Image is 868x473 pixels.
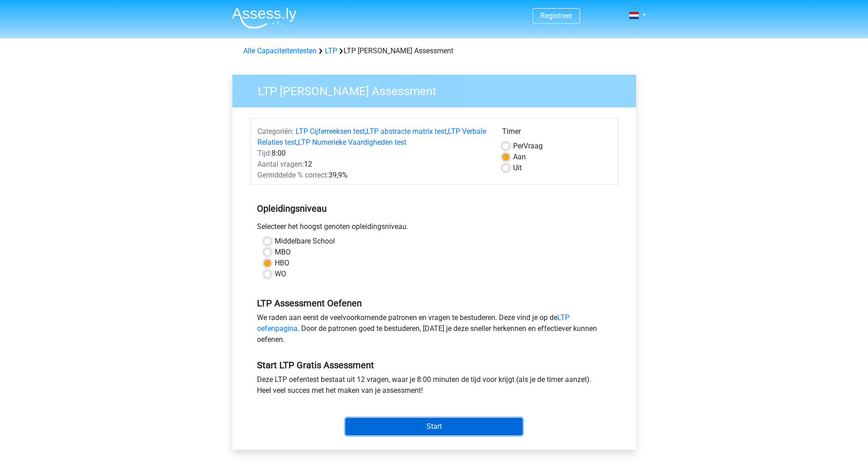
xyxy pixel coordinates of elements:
div: 8:00 [251,148,495,159]
a: LTP [325,46,337,55]
div: Deze LTP oefentest bestaat uit 12 vragen, waar je 8:00 minuten de tijd voor krijgt (als je de tim... [250,374,618,400]
h5: Start LTP Gratis Assessment [257,360,611,371]
label: Uit [513,163,522,173]
h5: LTP Assessment Oefenen [257,298,611,309]
label: WO [275,269,286,280]
label: Aan [513,152,526,163]
span: Categoriën: [257,127,294,136]
a: LTP abstracte matrix test [366,127,447,136]
div: Timer [502,126,611,141]
div: 12 [251,159,495,170]
div: We raden aan eerst de veelvoorkomende patronen en vragen te bestuderen. Deze vind je op de . Door... [250,312,618,349]
label: HBO [275,258,289,269]
div: 39,9% [251,170,495,181]
span: Per [513,142,524,150]
a: LTP Cijferreeksen test [296,127,365,136]
a: Registreer [540,11,572,20]
span: Tijd: [257,149,272,158]
input: Start [345,418,523,435]
a: Alle Capaciteitentesten [243,46,317,55]
div: Selecteer het hoogst genoten opleidingsniveau. [250,221,618,236]
label: Middelbare School [275,236,335,247]
h3: LTP [PERSON_NAME] Assessment [247,81,629,98]
span: Gemiddelde % correct: [257,171,329,179]
div: LTP [PERSON_NAME] Assessment [240,46,629,56]
label: Vraag [513,141,543,152]
img: Assessly [232,7,297,29]
label: MBO [275,247,291,258]
div: , , , [251,126,495,148]
h5: Opleidingsniveau [257,199,611,218]
a: LTP Numerieke Vaardigheden test [298,138,406,147]
span: Aantal vragen: [257,160,304,168]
